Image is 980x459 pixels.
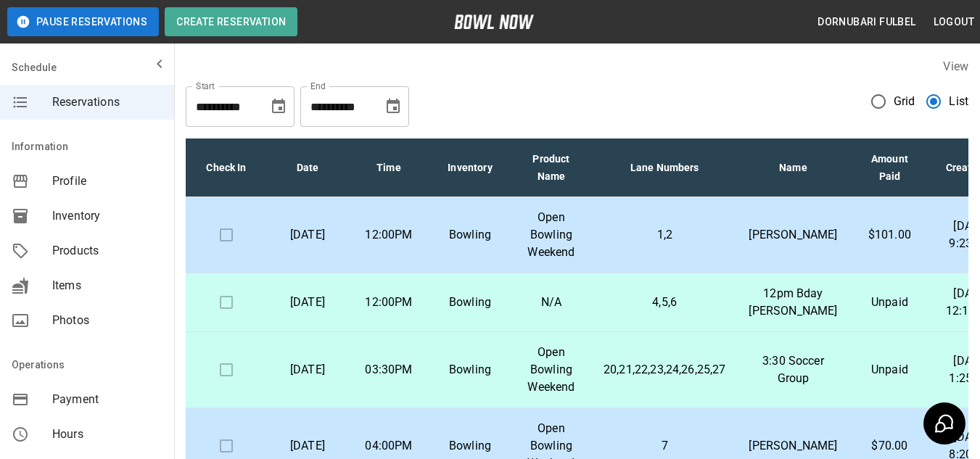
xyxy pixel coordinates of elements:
[949,93,968,110] span: List
[604,361,725,379] p: 20,21,22,23,24,26,25,27
[52,391,162,408] span: Payment
[52,173,162,190] span: Profile
[860,294,918,311] p: Unpaid
[379,92,408,121] button: Choose date, selected date is Oct 15, 2025
[429,138,511,197] th: Inventory
[441,226,499,244] p: Bowling
[360,226,418,244] p: 12:00PM
[860,226,918,244] p: $101.00
[360,361,418,379] p: 03:30PM
[860,361,918,379] p: Unpaid
[749,226,837,244] p: [PERSON_NAME]
[943,59,968,73] label: View
[348,138,429,197] th: Time
[52,242,162,260] span: Products
[454,15,534,29] img: logo
[52,94,162,111] span: Reservations
[604,294,725,311] p: 4,5,6
[737,138,849,197] th: Name
[279,361,337,379] p: [DATE]
[441,361,499,379] p: Bowling
[604,437,725,455] p: 7
[441,437,499,455] p: Bowling
[165,7,297,36] button: Create Reservation
[592,138,737,197] th: Lane Numbers
[749,437,837,455] p: [PERSON_NAME]
[7,7,159,36] button: Pause Reservations
[360,294,418,311] p: 12:00PM
[522,209,580,261] p: Open Bowling Weekend
[279,294,337,311] p: [DATE]
[522,344,580,396] p: Open Bowling Weekend
[52,426,162,443] span: Hours
[511,138,592,197] th: Product Name
[522,294,580,311] p: N/A
[264,92,293,121] button: Choose date, selected date is Sep 9, 2025
[749,285,837,320] p: 12pm Bday [PERSON_NAME]
[267,138,348,197] th: Date
[52,207,162,225] span: Inventory
[749,352,837,387] p: 3:30 Soccer Group
[928,9,980,36] button: Logout
[186,138,267,197] th: Check In
[52,312,162,329] span: Photos
[860,437,918,455] p: $70.00
[894,93,915,110] span: Grid
[812,9,921,36] button: Dornubari Fulbel
[279,226,337,244] p: [DATE]
[52,277,162,294] span: Items
[604,226,725,244] p: 1,2
[360,437,418,455] p: 04:00PM
[849,138,930,197] th: Amount Paid
[441,294,499,311] p: Bowling
[279,437,337,455] p: [DATE]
